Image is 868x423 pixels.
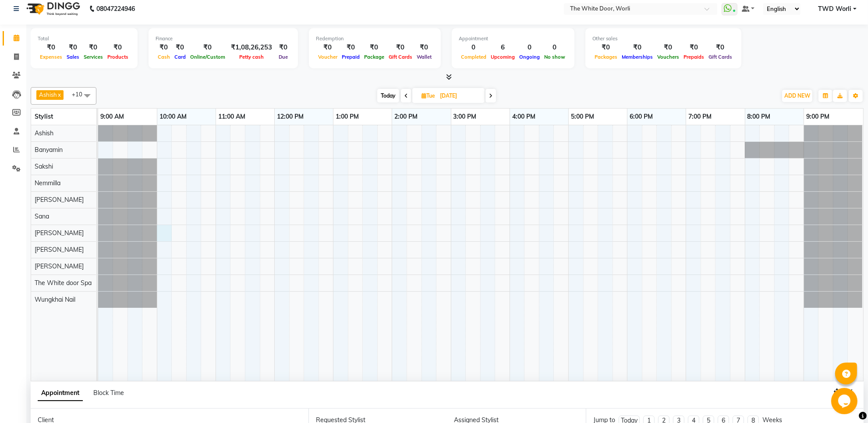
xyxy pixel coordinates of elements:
span: Ongoing [517,54,542,60]
a: 7:00 PM [686,110,714,123]
span: Ashish [35,129,53,137]
span: TWD Worli [818,4,851,14]
span: Cash [156,54,172,60]
span: Sales [64,54,81,60]
span: Sakshi [35,162,53,170]
span: Wungkhai Nail [35,296,75,303]
a: 5:00 PM [569,110,596,123]
span: Memberships [620,54,655,60]
span: Upcoming [489,54,517,60]
span: Gift Cards [386,54,415,60]
span: Card [172,54,188,60]
div: ₹0 [681,42,706,53]
div: ₹0 [81,42,105,53]
span: Prepaids [681,54,706,60]
div: ₹0 [362,42,386,53]
span: Sana [35,212,49,220]
a: 3:00 PM [451,110,479,123]
div: ₹0 [188,42,227,53]
iframe: chat widget [831,388,859,414]
a: 12:00 PM [275,110,306,123]
a: 9:00 PM [804,110,832,123]
div: 0 [542,42,567,53]
a: 6:00 PM [627,110,655,123]
span: Wallet [415,54,434,60]
div: ₹0 [64,42,81,53]
button: ADD NEW [782,90,812,102]
div: ₹0 [276,42,291,53]
span: Ashish [39,91,57,98]
div: Finance [156,35,291,42]
span: Voucher [316,54,340,60]
span: Stylist [35,113,53,120]
span: [PERSON_NAME] [35,229,84,237]
div: ₹0 [706,42,734,53]
div: 0 [459,42,489,53]
a: 8:00 PM [745,110,773,123]
div: 6 [489,42,517,53]
a: x [57,91,61,98]
div: ₹0 [340,42,362,53]
span: Today [377,89,399,102]
span: +10 [72,91,89,98]
div: Other sales [592,35,734,42]
span: Package [362,54,386,60]
a: 2:00 PM [392,110,420,123]
span: Nemmilla [35,179,60,187]
div: ₹0 [592,42,620,53]
a: 11:00 AM [216,110,248,123]
span: Block Time [93,389,124,397]
span: Products [105,54,131,60]
span: The White door Spa [35,279,92,287]
span: Online/Custom [188,54,227,60]
a: 9:00 AM [98,110,126,123]
span: Tue [419,92,437,99]
span: ADD NEW [784,92,810,99]
div: ₹1,08,26,253 [227,42,276,53]
div: Appointment [459,35,567,42]
span: Petty cash [237,54,266,60]
div: ₹0 [156,42,172,53]
span: Due [276,54,290,60]
div: ₹0 [38,42,64,53]
input: 2025-10-07 [437,89,481,102]
div: ₹0 [655,42,681,53]
div: Redemption [316,35,434,42]
span: [PERSON_NAME] [35,246,84,254]
a: 4:00 PM [510,110,538,123]
div: ₹0 [415,42,434,53]
span: Vouchers [655,54,681,60]
div: ₹0 [620,42,655,53]
a: 1:00 PM [333,110,361,123]
div: 0 [517,42,542,53]
span: Expenses [38,54,64,60]
span: Gift Cards [706,54,734,60]
span: [PERSON_NAME] [35,196,84,204]
span: No show [542,54,567,60]
span: Prepaid [340,54,362,60]
div: ₹0 [172,42,188,53]
span: Services [81,54,105,60]
div: Total [38,35,131,42]
span: [PERSON_NAME] [35,262,84,270]
a: 10:00 AM [157,110,189,123]
span: Completed [459,54,489,60]
div: ₹0 [316,42,340,53]
button: Close [844,385,857,398]
span: Appointment [38,385,83,401]
span: Banyamin [35,146,63,154]
div: ₹0 [386,42,415,53]
span: Packages [592,54,620,60]
div: ₹0 [105,42,131,53]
